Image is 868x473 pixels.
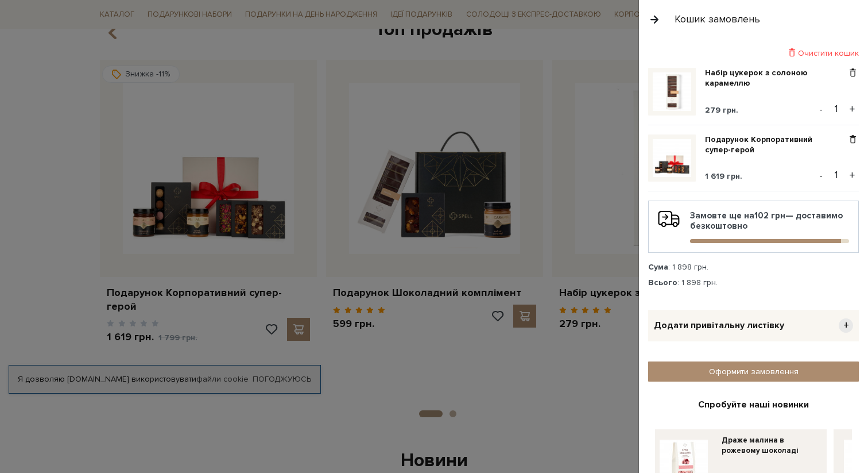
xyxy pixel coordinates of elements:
[648,278,859,288] div: : 1 898 грн.
[705,105,738,115] span: 279 грн.
[705,68,847,89] a: Набір цукерок з солоною карамеллю
[722,435,821,456] a: Драже малина в рожевому шоколаді
[815,101,827,118] button: -
[653,72,691,111] img: Набір цукерок з солоною карамеллю
[846,101,859,118] button: +
[839,318,853,333] span: +
[705,134,847,155] a: Подарунок Корпоративний супер-герой
[655,399,852,411] div: Спробуйте наші новинки
[846,167,859,184] button: +
[654,320,784,332] span: Додати привітальну листівку
[754,210,785,221] b: 102 грн
[705,171,742,181] span: 1 619 грн.
[648,48,859,59] div: Очистити кошик
[658,210,849,243] div: Замовте ще на — доставимо безкоштовно
[648,362,859,382] a: Оформити замовлення
[648,278,677,287] strong: Всього
[648,262,859,272] div: : 1 898 грн.
[815,167,827,184] button: -
[675,13,760,26] div: Кошик замовлень
[653,139,691,178] img: Подарунок Корпоративний супер-герой
[648,262,668,272] strong: Сума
